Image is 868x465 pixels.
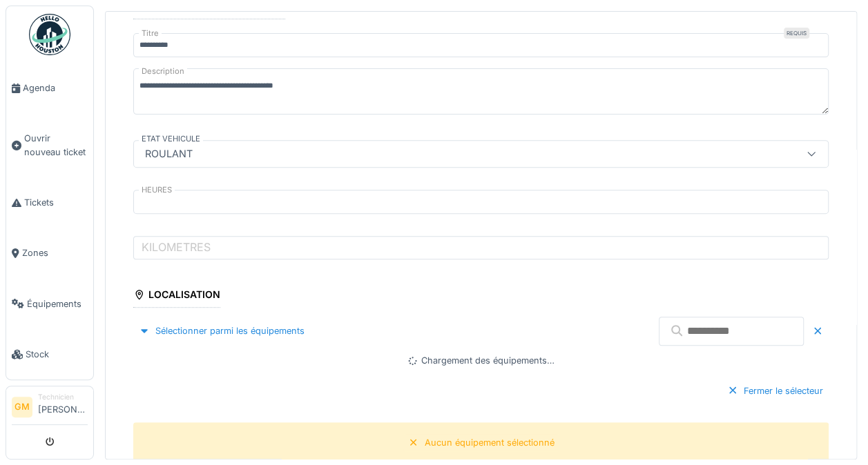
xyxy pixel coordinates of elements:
[6,63,93,113] a: Agenda
[139,133,203,145] label: ETAT VEHICULE
[6,228,93,278] a: Zones
[722,382,829,400] div: Fermer le sélecteur
[26,348,88,361] span: Stock
[27,297,88,310] span: Équipements
[24,196,88,209] span: Tickets
[139,63,187,80] label: Description
[139,146,198,161] div: ROULANT
[133,354,829,367] div: Chargement des équipements…
[6,113,93,177] a: Ouvrir nouveau ticket
[23,81,88,95] span: Agenda
[425,436,554,449] div: Aucun équipement sélectionné
[133,321,310,340] div: Sélectionner parmi les équipements
[22,246,88,259] span: Zones
[12,392,88,425] a: GM Technicien[PERSON_NAME]
[139,184,175,196] label: HEURES
[6,279,93,329] a: Équipements
[12,397,32,417] li: GM
[38,392,88,402] div: Technicien
[784,28,809,39] div: Requis
[139,28,162,39] label: Titre
[133,284,220,308] div: Localisation
[24,132,88,158] span: Ouvrir nouveau ticket
[139,239,213,255] label: KILOMETRES
[38,392,88,422] li: [PERSON_NAME]
[6,177,93,228] a: Tickets
[6,329,93,379] a: Stock
[29,14,70,55] img: Badge_color-CXgf-gQk.svg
